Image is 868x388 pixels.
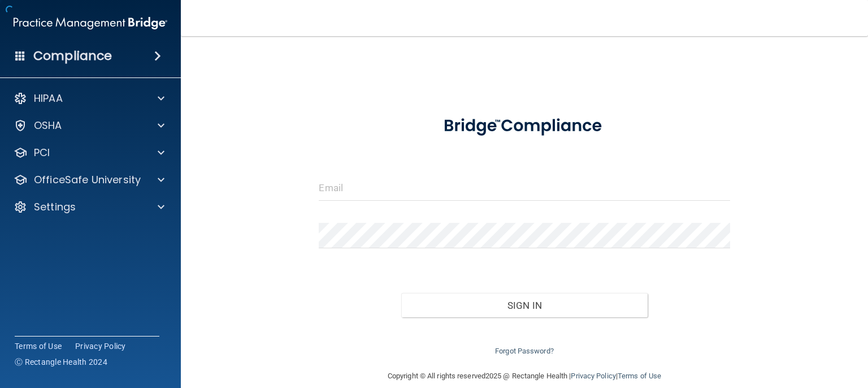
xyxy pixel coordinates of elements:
a: Forgot Password? [495,347,554,355]
a: OfficeSafe University [14,173,164,187]
span: Ⓒ Rectangle Health 2024 [15,356,107,368]
p: Settings [34,200,76,214]
a: Privacy Policy [75,340,126,352]
img: bridge_compliance_login_screen.278c3ca4.svg [426,104,623,148]
a: HIPAA [14,92,164,105]
h4: Compliance [33,48,112,64]
button: Sign In [401,293,648,318]
p: PCI [34,146,50,159]
a: OSHA [14,119,164,132]
img: PMB logo [14,12,167,35]
p: OfficeSafe University [34,173,141,187]
a: Privacy Policy [571,372,615,380]
a: Terms of Use [15,340,62,352]
p: OSHA [34,119,62,132]
a: Settings [14,200,164,214]
p: HIPAA [34,92,63,105]
input: Email [319,175,730,201]
a: PCI [14,146,164,159]
a: Terms of Use [618,372,661,380]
